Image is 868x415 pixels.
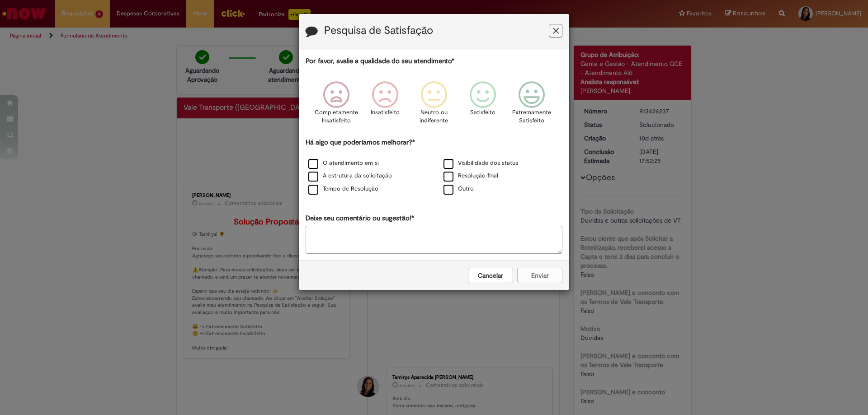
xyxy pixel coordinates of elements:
p: Satisfeito [470,108,495,117]
div: Há algo que poderíamos melhorar?* [306,138,562,196]
label: A estrutura da solicitação [308,172,392,180]
p: Completamente Insatisfeito [315,108,358,125]
label: Tempo de Resolução [308,185,378,193]
div: Insatisfeito [362,75,408,136]
div: Extremamente Satisfeito [509,75,555,136]
div: Completamente Insatisfeito [313,75,359,136]
button: Cancelar [468,268,513,283]
p: Extremamente Satisfeito [512,108,551,125]
div: Neutro ou indiferente [411,75,457,136]
label: Pesquisa de Satisfação [324,25,433,37]
div: Satisfeito [460,75,506,136]
label: Visibilidade dos status [443,159,518,168]
label: O atendimento em si [308,159,379,168]
p: Neutro ou indiferente [418,108,450,125]
label: Por favor, avalie a qualidade do seu atendimento* [306,56,454,66]
p: Insatisfeito [371,108,400,117]
label: Outro [443,185,474,193]
label: Resolução final [443,172,498,180]
label: Deixe seu comentário ou sugestão!* [306,214,414,223]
